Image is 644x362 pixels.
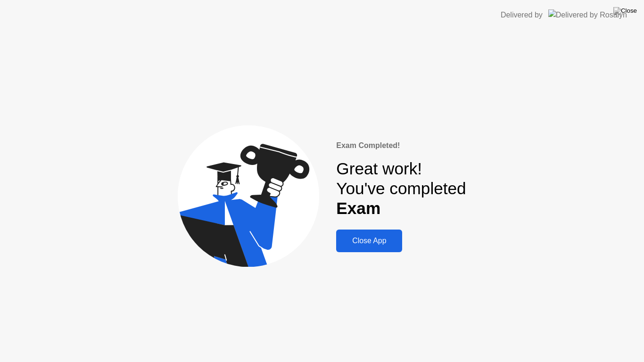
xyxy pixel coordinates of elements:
div: Close App [339,237,399,245]
b: Exam [336,199,380,217]
div: Great work! You've completed [336,159,466,219]
div: Delivered by [501,9,543,21]
img: Close [613,7,637,15]
div: Exam Completed! [336,140,466,151]
img: Delivered by Rosalyn [548,9,627,20]
button: Close App [336,230,402,252]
